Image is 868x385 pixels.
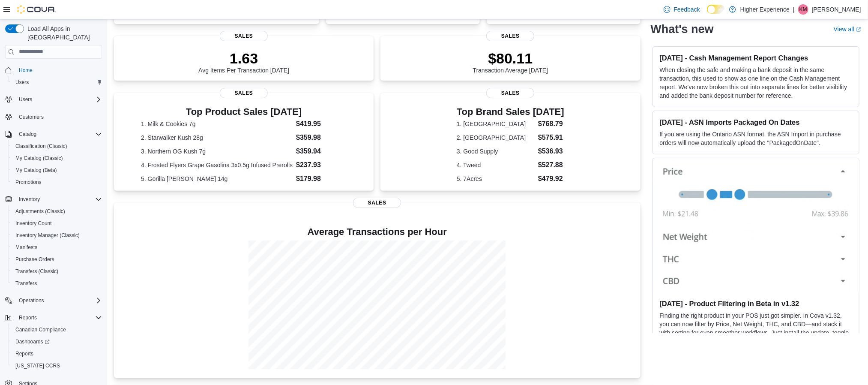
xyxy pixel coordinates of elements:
a: Canadian Compliance [12,325,69,335]
dd: $768.79 [538,119,564,129]
input: Dark Mode [707,5,725,14]
span: Promotions [15,179,42,186]
button: Classification (Classic) [9,140,105,152]
span: Inventory Count [15,220,52,227]
dt: 3. Good Supply [457,147,535,156]
dd: $237.93 [296,160,347,170]
a: My Catalog (Classic) [12,153,66,163]
span: My Catalog (Beta) [12,165,102,175]
button: Users [2,93,105,105]
span: Sales [486,88,534,98]
a: Reports [12,349,37,359]
h3: Top Product Sales [DATE] [141,107,347,117]
p: If you are using the Ontario ASN format, the ASN Import in purchase orders will now automatically... [660,130,852,147]
h3: [DATE] - ASN Imports Packaged On Dates [660,118,852,126]
span: Transfers [12,278,102,289]
button: Home [2,64,105,76]
svg: External link [856,27,861,32]
span: Dashboards [12,337,102,347]
button: Operations [2,295,105,307]
span: Load All Apps in [GEOGRAPHIC_DATA] [24,24,102,42]
a: Adjustments (Classic) [12,206,69,217]
button: Transfers (Classic) [9,265,105,277]
span: Sales [220,88,268,98]
dt: 5. Gorilla [PERSON_NAME] 14g [141,174,293,183]
span: Home [15,65,102,75]
dd: $575.91 [538,132,564,143]
div: Kevin Martin [798,4,808,15]
dd: $479.92 [538,174,564,184]
div: Transaction Average [DATE] [473,50,548,74]
button: Adjustments (Classic) [9,205,105,217]
span: Feedback [674,5,700,14]
button: Reports [15,313,40,323]
span: Promotions [12,177,102,187]
a: Dashboards [9,336,105,348]
button: Operations [15,295,48,306]
a: Users [12,77,32,87]
p: Finding the right product in your POS just got simpler. In Cova v1.32, you can now filter by Pric... [660,311,852,354]
a: Purchase Orders [12,254,58,265]
span: Users [15,94,102,105]
a: Transfers (Classic) [12,266,62,277]
dd: $359.98 [296,132,347,143]
a: Transfers [12,278,40,289]
span: Purchase Orders [15,256,54,263]
dt: 3. Northern OG Kush 7g [141,147,293,156]
span: Reports [19,314,37,321]
a: Manifests [12,242,41,253]
button: Catalog [2,128,105,140]
a: Inventory Manager (Classic) [12,230,83,241]
span: Inventory [15,194,102,205]
dt: 1. [GEOGRAPHIC_DATA] [457,120,535,128]
a: View allExternal link [834,26,861,33]
span: Catalog [15,129,102,139]
p: 1.63 [198,50,289,67]
p: Higher Experience [740,4,790,15]
a: Classification (Classic) [12,141,71,151]
button: Users [9,76,105,88]
h2: What's new [651,22,714,36]
span: Adjustments (Classic) [12,206,102,217]
span: Washington CCRS [12,361,102,371]
span: Home [19,67,33,74]
button: Purchase Orders [9,253,105,265]
dt: 4. Tweed [457,161,535,169]
span: Canadian Compliance [12,325,102,335]
span: Purchase Orders [12,254,102,265]
span: Reports [15,313,102,323]
dt: 5. 7Acres [457,174,535,183]
dt: 2. Starwalker Kush 28g [141,133,293,142]
button: Transfers [9,277,105,289]
span: Customers [19,114,44,120]
dd: $527.88 [538,160,564,170]
span: Manifests [15,244,37,251]
span: Reports [15,350,33,357]
div: Avg Items Per Transaction [DATE] [198,50,289,74]
dt: 2. [GEOGRAPHIC_DATA] [457,133,535,142]
span: Catalog [19,131,36,138]
p: | [793,4,795,15]
a: Dashboards [12,337,53,347]
p: [PERSON_NAME] [812,4,861,15]
span: Users [19,96,32,103]
a: Customers [15,112,47,122]
dd: $179.98 [296,174,347,184]
p: $80.11 [473,50,548,67]
span: Canadian Compliance [15,326,66,333]
a: [US_STATE] CCRS [12,361,63,371]
span: My Catalog (Classic) [15,155,63,162]
h4: Average Transactions per Hour [121,227,634,237]
span: Transfers (Classic) [12,266,102,277]
h3: Top Brand Sales [DATE] [457,107,564,117]
a: Home [15,65,36,75]
button: Inventory [2,193,105,205]
button: Customers [2,111,105,123]
button: Inventory [15,194,43,205]
img: Cova [17,5,56,14]
span: Customers [15,111,102,122]
dt: 1. Milk & Cookies 7g [141,120,293,128]
span: Operations [15,295,102,306]
span: Users [15,79,29,86]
